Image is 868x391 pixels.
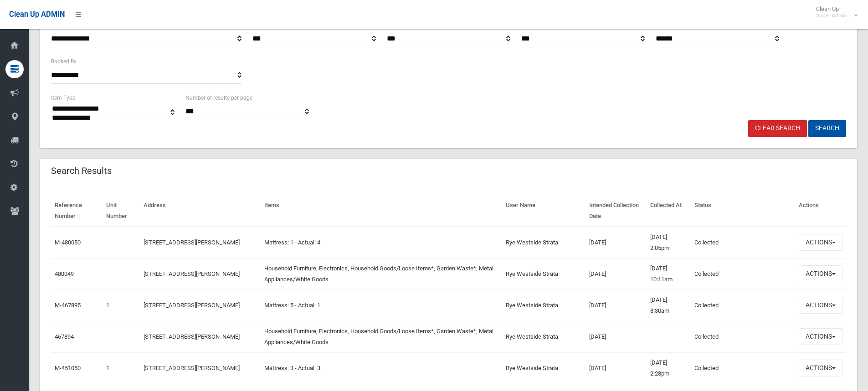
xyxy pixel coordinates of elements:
[816,12,847,19] small: Super Admin
[103,289,140,321] td: 1
[261,195,502,227] th: Items
[691,289,795,321] td: Collected
[502,352,586,384] td: Rye Westside Strata
[586,258,647,289] td: [DATE]
[799,328,842,345] button: Actions
[799,265,842,282] button: Actions
[647,195,690,227] th: Collected At
[502,321,586,352] td: Rye Westside Strata
[261,321,502,352] td: Household Furniture, Electronics, Household Goods/Loose Items*, Garden Waste*, Metal Appliances/W...
[812,5,857,19] span: Clean Up
[586,195,647,227] th: Intended Collection Date
[799,297,842,314] button: Actions
[502,289,586,321] td: Rye Westside Strata
[51,195,103,227] th: Reference Number
[144,302,240,309] a: [STREET_ADDRESS][PERSON_NAME]
[586,352,647,384] td: [DATE]
[502,195,586,227] th: User Name
[808,120,846,137] button: Search
[799,360,842,376] button: Actions
[261,227,502,259] td: Mattress: 1 - Actual: 4
[55,270,74,277] a: 480049
[55,365,81,371] a: M-451050
[691,195,795,227] th: Status
[691,227,795,259] td: Collected
[144,270,240,277] a: [STREET_ADDRESS][PERSON_NAME]
[185,93,252,103] label: Number of results per page
[144,365,240,371] a: [STREET_ADDRESS][PERSON_NAME]
[691,321,795,352] td: Collected
[647,258,690,289] td: [DATE] 10:11am
[55,239,81,246] a: M-480050
[261,258,502,289] td: Household Furniture, Electronics, Household Goods/Loose Items*, Garden Waste*, Metal Appliances/W...
[144,239,240,246] a: [STREET_ADDRESS][PERSON_NAME]
[647,352,690,384] td: [DATE] 2:28pm
[795,195,846,227] th: Actions
[647,227,690,259] td: [DATE] 2:05pm
[103,352,140,384] td: 1
[647,289,690,321] td: [DATE] 8:30am
[691,352,795,384] td: Collected
[144,333,240,340] a: [STREET_ADDRESS][PERSON_NAME]
[261,352,502,384] td: Mattress: 3 - Actual: 3
[691,258,795,289] td: Collected
[55,333,74,340] a: 467894
[799,234,842,251] button: Actions
[51,93,75,103] label: Item Type
[9,10,65,19] span: Clean Up ADMIN
[261,289,502,321] td: Mattress: 5 - Actual: 1
[502,258,586,289] td: Rye Westside Strata
[140,195,261,227] th: Address
[748,120,807,137] a: Clear Search
[55,302,81,309] a: M-467895
[586,227,647,259] td: [DATE]
[586,321,647,352] td: [DATE]
[586,289,647,321] td: [DATE]
[103,195,140,227] th: Unit Number
[51,56,77,66] label: Booked By
[40,162,123,180] header: Search Results
[502,227,586,259] td: Rye Westside Strata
